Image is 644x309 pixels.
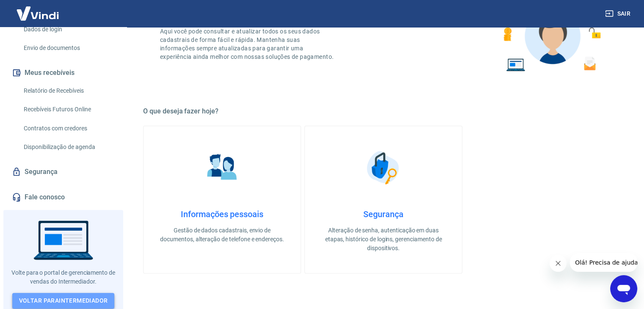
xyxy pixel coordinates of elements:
[20,120,116,137] a: Contratos com credores
[318,209,448,219] h4: Segurança
[610,275,637,302] iframe: Botão para abrir a janela de mensagens
[20,82,116,99] a: Relatório de Recebíveis
[570,253,637,272] iframe: Mensagem da empresa
[12,293,115,309] a: Voltar paraIntermediador
[157,209,287,219] h4: Informações pessoais
[10,0,65,26] img: Vindi
[304,126,462,273] a: SegurançaSegurançaAlteração de senha, autenticação em duas etapas, histórico de logins, gerenciam...
[10,163,116,181] a: Segurança
[201,146,243,189] img: Informações pessoais
[143,126,301,273] a: Informações pessoaisInformações pessoaisGestão de dados cadastrais, envio de documentos, alteraçã...
[10,63,116,82] button: Meus recebíveis
[5,6,71,13] span: Olá! Precisa de ajuda?
[10,188,116,207] a: Fale conosco
[603,6,634,22] button: Sair
[550,255,567,272] iframe: Fechar mensagem
[362,146,405,189] img: Segurança
[20,101,116,118] a: Recebíveis Futuros Online
[20,138,116,156] a: Disponibilização de agenda
[160,27,335,61] p: Aqui você pode consultar e atualizar todos os seus dados cadastrais de forma fácil e rápida. Mant...
[143,107,624,116] h5: O que deseja fazer hoje?
[20,21,116,38] a: Dados de login
[20,39,116,57] a: Envio de documentos
[318,226,448,253] p: Alteração de senha, autenticação em duas etapas, histórico de logins, gerenciamento de dispositivos.
[157,226,287,244] p: Gestão de dados cadastrais, envio de documentos, alteração de telefone e endereços.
